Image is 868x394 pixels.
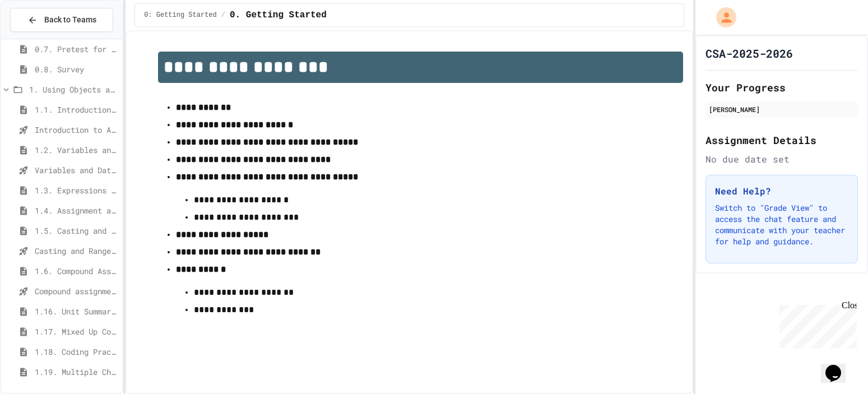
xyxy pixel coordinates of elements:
[221,11,225,20] span: /
[35,265,118,277] span: 1.6. Compound Assignment Operators
[35,104,118,115] span: 1.1. Introduction to Algorithms, Programming, and Compilers
[144,11,217,20] span: 0: Getting Started
[35,225,118,237] span: 1.5. Casting and Ranges of Values
[705,132,858,148] h2: Assignment Details
[35,164,118,176] span: Variables and Data Types - Quiz
[29,84,118,95] span: 1. Using Objects and Methods
[35,305,118,317] span: 1.16. Unit Summary 1a (1.1-1.6)
[35,205,118,216] span: 1.4. Assignment and Input
[44,14,96,26] span: Back to Teams
[35,285,118,297] span: Compound assignment operators - Quiz
[35,366,118,378] span: 1.19. Multiple Choice Exercises for Unit 1a (1.1-1.6)
[4,4,77,71] div: Chat with us now!Close
[35,43,118,55] span: 0.7. Pretest for the AP CSA Exam
[35,124,118,136] span: Introduction to Algorithms, Programming, and Compilers
[709,104,855,114] div: [PERSON_NAME]
[35,346,118,358] span: 1.18. Coding Practice 1a (1.1-1.6)
[230,8,327,22] span: 0. Getting Started
[705,80,858,95] h2: Your Progress
[35,245,118,257] span: Casting and Ranges of variables - Quiz
[35,184,118,196] span: 1.3. Expressions and Output [New]
[715,184,848,198] h3: Need Help?
[10,8,113,32] button: Back to Teams
[821,349,857,383] iframe: chat widget
[35,63,118,75] span: 0.8. Survey
[705,45,793,61] h1: CSA-2025-2026
[775,300,857,348] iframe: chat widget
[704,4,739,30] div: My Account
[35,144,118,156] span: 1.2. Variables and Data Types
[35,326,118,337] span: 1.17. Mixed Up Code Practice 1.1-1.6
[715,202,848,247] p: Switch to "Grade View" to access the chat feature and communicate with your teacher for help and ...
[705,152,858,166] div: No due date set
